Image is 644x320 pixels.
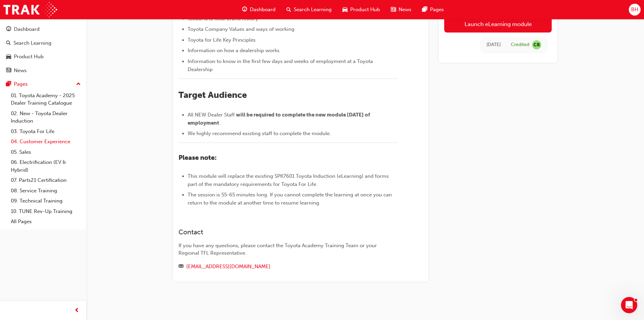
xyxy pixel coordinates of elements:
[8,216,84,227] a: All Pages
[188,16,258,22] span: Global and local brand history
[188,173,390,187] span: This module will replace the existing SPK7601 Toyota Induction (eLearning) and forms part of the ...
[14,25,40,33] div: Dashboard
[250,6,276,14] span: Dashboard
[8,147,84,157] a: 05. Sales
[621,297,637,313] iframe: Intercom live chat
[188,192,393,206] span: The session is 55-65 minutes long. If you cannot complete the learning at once you can return to ...
[286,5,291,14] span: search-icon
[294,6,332,14] span: Search Learning
[6,26,11,33] span: guage-icon
[3,78,84,90] button: Pages
[8,186,84,196] a: 08. Service Training
[422,5,427,14] span: pages-icon
[342,5,348,14] span: car-icon
[14,39,51,47] div: Search Learning
[178,264,184,270] span: email-icon
[14,67,27,74] div: News
[188,58,374,72] span: Information to know in the first few days and weeks of employment at a Toyota Dealership
[3,64,84,77] a: News
[178,262,398,271] div: Email
[385,3,417,17] a: news-iconNews
[188,26,294,32] span: Toyota Company Values and ways of working
[14,53,44,61] div: Product Hub
[188,112,371,126] span: will be required to complete the new module [DATE] of employment
[8,126,84,137] a: 03. Toyota For Life
[242,5,247,14] span: guage-icon
[3,2,57,17] img: Trak
[8,90,84,108] a: 01. Toyota Academy - 2025 Dealer Training Catalogue
[6,54,11,60] span: car-icon
[350,6,380,14] span: Product Hub
[629,4,641,16] button: BH
[178,228,398,236] h3: Contact
[8,157,84,175] a: 06. Electrification (EV & Hybrid)
[486,41,501,49] div: Tue Mar 25 2025 22:00:00 GMT+1000 (Australian Eastern Standard Time)
[631,6,638,14] span: BH
[8,196,84,206] a: 09. Technical Training
[511,42,529,48] div: Credited
[281,3,337,17] a: search-iconSearch Learning
[8,206,84,217] a: 10. TUNE Rev-Up Training
[6,81,11,87] span: pages-icon
[3,22,84,78] button: DashboardSearch LearningProduct HubNews
[178,154,217,162] span: Please note:
[6,68,11,74] span: news-icon
[3,23,84,36] a: Dashboard
[76,80,81,89] span: up-icon
[186,263,270,270] a: [EMAIL_ADDRESS][DOMAIN_NAME]
[188,47,280,54] span: Information on how a dealership works
[391,5,396,14] span: news-icon
[14,80,28,88] div: Pages
[399,6,411,14] span: News
[3,50,84,63] a: Product Hub
[3,37,84,49] a: Search Learning
[237,3,281,17] a: guage-iconDashboard
[6,40,11,46] span: search-icon
[188,112,235,118] span: All NEW Dealer Staff
[8,175,84,186] a: 07. Parts21 Certification
[74,306,79,315] span: prev-icon
[178,90,247,100] span: Target Audience
[8,108,84,126] a: 02. New - Toyota Dealer Induction
[532,40,541,49] span: null-icon
[444,16,552,33] a: Launch eLearning module
[188,37,256,43] span: Toyota for Life Key Principles
[8,136,84,147] a: 04. Customer Experience
[188,130,331,136] span: We highly recommend existing staff to complete the module.
[337,3,385,17] a: car-iconProduct Hub
[178,242,398,257] div: If you have any questions, please contact the Toyota Academy Training Team or your Regional TFL R...
[220,120,222,126] span: .
[417,3,449,17] a: pages-iconPages
[430,6,444,14] span: Pages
